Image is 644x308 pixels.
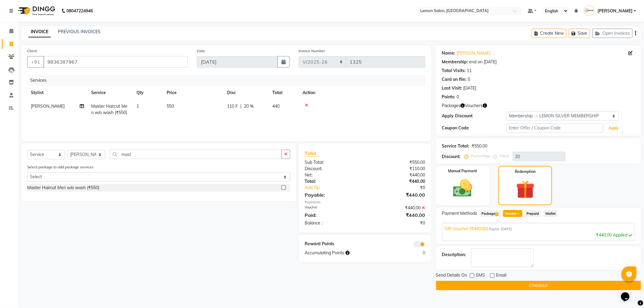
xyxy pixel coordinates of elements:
[365,159,430,166] div: ₹550.00
[300,220,365,226] div: Balance :
[436,281,641,290] button: Checkout
[376,185,430,191] div: ₹0
[136,103,139,109] span: 1
[365,191,430,198] div: ₹440.00
[598,8,633,14] span: [PERSON_NAME]
[305,200,425,205] div: Payments
[569,29,590,38] button: Save
[442,113,506,119] div: Apply Discount
[489,227,512,232] span: Expiry: [DATE]
[584,5,594,16] img: Jenny Shah
[476,272,485,280] span: SMS
[305,150,319,157] span: Total
[467,68,472,74] div: 11
[445,232,632,238] div: ₹440.00 Applied
[442,103,461,109] span: Packages
[442,143,469,149] div: Service Total:
[515,169,536,174] label: Redemption
[133,86,163,100] th: Qty
[27,185,99,191] div: Master Haircut Men w/o wash (₹550)
[272,103,280,109] span: 440
[442,50,456,56] div: Name:
[469,59,497,65] div: end on [DATE]
[43,56,188,68] input: Search by Name/Mobile/Email/Code
[496,272,507,280] span: Email
[447,177,478,199] img: _cash.svg
[510,178,540,201] img: _gift.svg
[605,124,622,133] button: Apply
[442,154,461,160] div: Discount:
[299,48,325,54] label: Invoice Number
[88,86,133,100] th: Service
[91,103,127,115] span: Master Haircut Men w/o wash (₹550)
[15,2,57,19] img: logo
[532,29,566,38] button: Create New
[592,29,633,38] button: Open Invoices
[442,94,456,100] div: Points:
[465,103,483,109] span: Vouchers
[442,68,466,74] div: Total Visits:
[300,250,397,256] div: Accumulating Points
[110,150,282,159] input: Search or Scan
[27,48,37,54] label: Client
[457,94,459,100] div: 0
[397,250,430,256] div: 0
[495,212,498,216] span: 1
[300,178,365,185] div: Total:
[300,172,365,178] div: Net:
[28,27,51,37] a: INVOICE
[223,86,269,100] th: Disc
[163,86,223,100] th: Price
[472,143,488,149] div: ₹550.00
[365,166,430,172] div: ₹110.00
[365,205,430,211] div: ₹440.00
[66,2,93,19] b: 08047224946
[58,29,101,34] a: PREVIOUS INVOICES
[269,86,299,100] th: Total
[500,153,509,159] label: Fixed
[525,210,541,217] span: Prepaid
[300,166,365,172] div: Discount:
[300,185,376,191] a: Add Tip
[448,168,477,174] label: Manual Payment
[197,48,205,54] label: Date
[300,211,365,219] div: Paid:
[300,191,365,198] div: Payable:
[445,226,488,232] span: Gift Voucher (₹440.00)
[503,210,522,217] span: Voucher
[27,56,44,68] button: +91
[365,178,430,185] div: ₹440.00
[365,220,430,226] div: ₹0
[442,85,462,91] div: Last Visit:
[365,211,430,219] div: ₹440.00
[471,153,491,159] label: Percentage
[436,272,467,280] span: Send Details On
[457,50,491,56] a: [PERSON_NAME]
[442,59,468,65] div: Membership:
[300,205,365,211] div: Voucher
[299,86,425,100] th: Action
[244,103,254,110] span: 20 %
[619,284,638,302] iframe: chat widget
[506,123,603,133] input: Enter Offer / Coupon Code
[442,76,467,83] div: Card on file:
[442,125,506,131] div: Coupon Code
[468,76,470,83] div: 0
[463,85,476,91] div: [DATE]
[240,103,242,110] span: |
[167,103,174,109] span: 550
[27,164,94,170] label: Select package to add package services
[480,210,501,217] span: Package
[300,241,365,247] div: Reward Points
[300,159,365,166] div: Sub Total:
[28,75,430,86] div: Services
[227,103,238,110] span: 110 F
[27,86,88,100] th: Stylist
[442,252,466,258] div: Description:
[442,210,477,217] span: Payment Methods
[543,210,558,217] span: Wallet
[517,212,520,216] span: 1
[365,172,430,178] div: ₹440.00
[31,103,65,109] span: [PERSON_NAME]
